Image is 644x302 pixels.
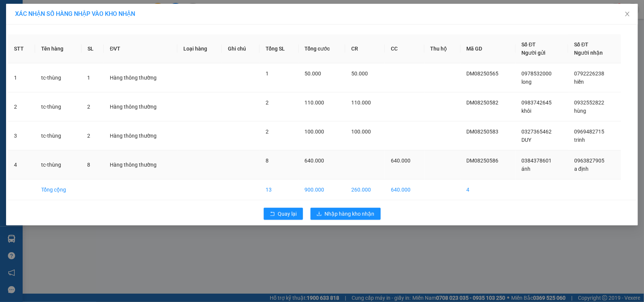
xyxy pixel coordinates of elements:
[76,53,97,57] span: PV Krông Nô
[20,12,61,40] strong: CÔNG TY TNHH [GEOGRAPHIC_DATA] 214 QL13 - P.26 - Q.BÌNH THẠNH - TP HCM 1900888606
[81,34,104,63] th: SL
[305,100,324,106] span: 110.000
[522,158,552,164] span: 0384378601
[35,121,81,150] td: tc-thùng
[522,166,531,172] span: ánh
[76,28,106,34] span: AS08250071
[574,166,589,172] span: a định
[574,158,604,164] span: 0963827905
[522,129,552,135] span: 0327365462
[574,79,584,85] span: hiền
[35,92,81,121] td: tc-thùng
[177,34,222,63] th: Loại hàng
[325,210,375,218] span: Nhập hàng kho nhận
[310,208,381,220] button: downloadNhập hàng kho nhận
[617,4,638,25] button: Close
[624,11,630,17] span: close
[461,179,516,200] td: 4
[574,100,604,106] span: 0932552822
[88,75,91,81] span: 1
[391,158,410,164] span: 640.000
[522,79,532,85] span: long
[266,129,269,135] span: 2
[8,150,35,179] td: 4
[104,63,177,92] td: Hàng thông thường
[264,208,303,220] button: rollbackQuay lại
[26,45,88,51] strong: BIÊN NHẬN GỬI HÀNG HOÁ
[266,158,269,164] span: 8
[574,41,589,48] span: Số ĐT
[522,137,532,143] span: DUY
[351,71,368,77] span: 50.000
[8,92,35,121] td: 2
[351,129,371,135] span: 100.000
[385,179,424,200] td: 640.000
[299,179,345,200] td: 900.000
[299,34,345,63] th: Tổng cước
[522,108,532,114] span: khôi
[385,34,424,63] th: CC
[35,150,81,179] td: tc-thùng
[522,71,552,77] span: 0978532000
[222,34,260,63] th: Ghi chú
[8,17,17,36] img: logo
[104,150,177,179] td: Hàng thông thường
[8,63,35,92] td: 1
[8,121,35,150] td: 3
[461,34,516,63] th: Mã GD
[266,71,269,77] span: 1
[345,34,385,63] th: CR
[35,179,81,200] td: Tổng cộng
[351,100,371,106] span: 110.000
[467,100,499,106] span: DM08250582
[305,158,324,164] span: 640.000
[522,50,546,56] span: Người gửi
[104,92,177,121] td: Hàng thông thường
[104,34,177,63] th: ĐVT
[270,211,275,217] span: rollback
[574,108,586,114] span: hùng
[260,179,299,200] td: 13
[305,129,324,135] span: 100.000
[72,34,106,40] span: 07:40:52 [DATE]
[88,104,91,110] span: 2
[278,210,297,218] span: Quay lại
[35,63,81,92] td: tc-thùng
[260,34,299,63] th: Tổng SL
[8,52,15,63] span: Nơi gửi:
[574,137,585,143] span: trinh
[522,41,536,48] span: Số ĐT
[266,100,269,106] span: 2
[15,10,135,17] span: XÁC NHẬN SỐ HÀNG NHẬP VÀO KHO NHẬN
[467,129,499,135] span: DM08250583
[574,129,604,135] span: 0969482715
[88,133,91,139] span: 2
[467,71,499,77] span: DM08250565
[574,50,603,56] span: Người nhận
[58,52,70,63] span: Nơi nhận:
[317,211,322,217] span: download
[574,71,604,77] span: 0792226238
[35,34,81,63] th: Tên hàng
[522,100,552,106] span: 0983742645
[305,71,321,77] span: 50.000
[104,121,177,150] td: Hàng thông thường
[345,179,385,200] td: 260.000
[424,34,461,63] th: Thu hộ
[8,34,35,63] th: STT
[88,162,91,168] span: 8
[467,158,499,164] span: DM08250586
